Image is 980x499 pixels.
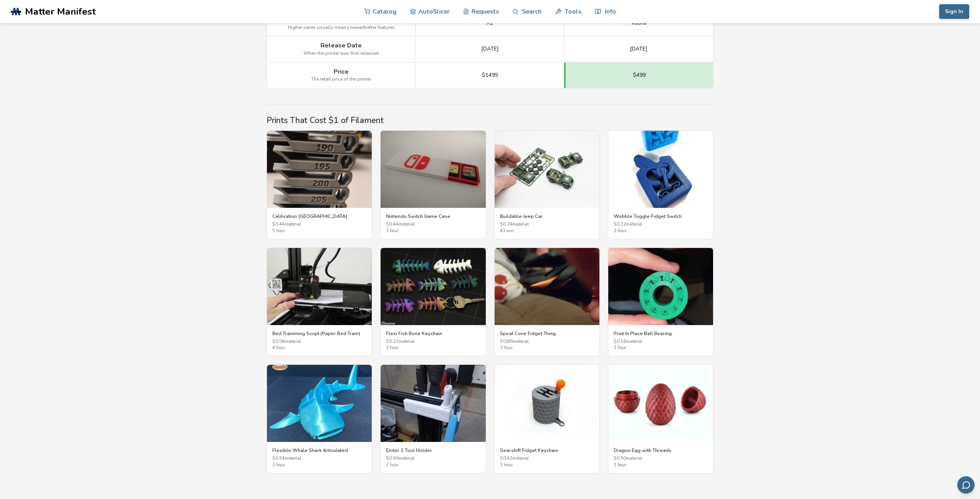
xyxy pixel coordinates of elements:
span: 2 hour [614,346,708,351]
span: $ 0.50 material [614,456,708,461]
img: Wobble Toggle Fidget Switch [608,131,713,208]
img: Bed Tramming Script (Paper Bed Tram) [267,248,372,325]
h3: Calibration [GEOGRAPHIC_DATA] [272,213,366,219]
h3: Ender 3 Tool Holder [386,447,480,453]
span: 3 hour [500,346,594,351]
span: $1499 [482,72,498,78]
h3: Flexi Fish Bone Keychain [386,330,480,337]
span: The retail price of the printer [311,77,371,82]
img: Flexi Fish Bone Keychain [381,248,485,325]
a: Nintendo Switch Game CaseNintendo Switch Game Case$0.44material3 hour [380,130,486,239]
span: Release Date [321,42,362,49]
span: $ 0.32 material [614,222,708,227]
span: $499 [633,72,646,78]
img: Ender 3 Tool Holder [381,365,485,442]
img: Print In Place Ball Bearing [608,248,713,325]
span: Series [332,16,351,23]
span: 2 hour [614,229,708,234]
a: Print In Place Ball BearingPrint In Place Ball Bearing$0.16material2 hour [608,248,713,357]
span: $ 0.22 material [386,339,480,344]
h3: Spiral Cone Fidget Thing [500,330,594,337]
span: $ 0.44 material [272,222,366,227]
span: Matter Manifest [25,6,96,17]
span: $ 0.44 material [386,222,480,227]
span: $ 0.42 material [500,456,594,461]
button: Sign In [939,4,969,19]
span: When the printer was first released [304,51,379,56]
a: Flexi Fish Bone KeychainFlexi Fish Bone Keychain$0.22material3 hour [380,248,486,357]
h3: Flexible Whale Shark Articulated [272,447,366,453]
span: 3 hour [386,229,480,234]
img: Buildable Jeep Car [495,131,599,208]
h3: Wobble Toggle Fidget Switch [614,213,708,219]
span: Higher series usually means newer/better features [288,25,395,30]
span: $ 0.86 material [500,339,594,344]
span: 2 hour [386,463,480,468]
span: 3 hour [386,346,480,351]
h2: Prints That Cost $1 of Filament [267,116,713,125]
a: Ender 3 Tool HolderEnder 3 Tool Holder$0.60material2 hour [380,364,486,474]
a: Wobble Toggle Fidget SwitchWobble Toggle Fidget Switch$0.32material2 hour [608,130,713,239]
span: $ 0.60 material [386,456,480,461]
span: $ 0.24 material [500,222,594,227]
span: 2 hour [614,463,708,468]
span: [DATE] [630,46,648,52]
a: Calibration Temp TowerCalibration [GEOGRAPHIC_DATA]$0.44material5 hour [267,130,372,239]
span: $ 0.04 material [272,339,366,344]
h3: Dragon Egg with Threads [614,447,708,453]
span: $ 0.16 material [614,339,708,344]
h3: Gearshift Fidget Keychain [500,447,594,453]
img: Calibration Temp Tower [267,131,372,208]
img: Gearshift Fidget Keychain [495,365,599,442]
a: Buildable Jeep CarBuildable Jeep Car$0.24material43 min [494,130,600,239]
h3: Print In Place Ball Bearing [614,330,708,337]
h3: Nintendo Switch Game Case [386,213,480,219]
span: Kobra [632,20,646,26]
span: [DATE] [481,46,499,52]
span: X1 [487,20,493,26]
img: Dragon Egg with Threads [608,365,713,442]
a: Gearshift Fidget KeychainGearshift Fidget Keychain$0.42material2 hour [494,364,600,474]
a: Flexible Whale Shark ArticulatedFlexible Whale Shark Articulated$0.54material2 hour [267,364,372,474]
a: Dragon Egg with ThreadsDragon Egg with Threads$0.50material2 hour [608,364,713,474]
img: Spiral Cone Fidget Thing [495,248,599,325]
a: Bed Tramming Script (Paper Bed Tram)Bed Tramming Script (Paper Bed Tram)$0.04material4 hour [267,248,372,357]
span: Price [334,68,349,75]
img: Flexible Whale Shark Articulated [267,365,372,442]
span: 5 hour [272,229,366,234]
button: Send feedback via email [957,476,975,494]
h3: Bed Tramming Script (Paper Bed Tram) [272,330,366,337]
img: Nintendo Switch Game Case [381,131,485,208]
span: 2 hour [500,463,594,468]
span: 4 hour [272,346,366,351]
a: Spiral Cone Fidget ThingSpiral Cone Fidget Thing$0.86material3 hour [494,248,600,357]
span: $ 0.54 material [272,456,366,461]
span: 43 min [500,229,594,234]
h3: Buildable Jeep Car [500,213,594,219]
span: 2 hour [272,463,366,468]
